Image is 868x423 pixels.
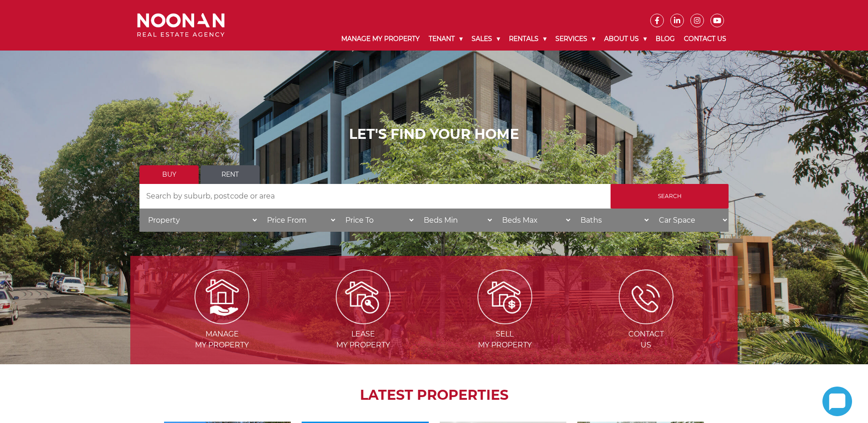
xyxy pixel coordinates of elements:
a: About Us [600,27,651,51]
h2: LATEST PROPERTIES [153,387,715,403]
a: Buy [139,165,199,184]
img: Noonan Real Estate Agency [137,13,225,37]
img: Manage my Property [195,270,249,324]
input: Search [611,184,729,209]
a: Manage My Property [337,27,424,51]
img: Sell my property [478,270,532,324]
span: Sell my Property [435,329,575,351]
span: Lease my Property [293,329,433,351]
a: Leasemy Property [293,292,433,349]
a: Sales [467,27,504,51]
img: Lease my property [336,270,390,324]
input: Search by suburb, postcode or area [139,184,611,209]
span: Manage my Property [152,329,292,351]
a: Rentals [504,27,551,51]
a: Blog [651,27,679,51]
a: Managemy Property [152,292,292,349]
a: ContactUs [576,292,716,349]
a: Services [551,27,600,51]
span: Contact Us [576,329,716,351]
a: Sellmy Property [435,292,575,349]
a: Contact Us [679,27,731,51]
img: ICONS [619,270,673,324]
h1: LET'S FIND YOUR HOME [139,126,729,143]
a: Tenant [424,27,467,51]
a: Rent [200,165,260,184]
